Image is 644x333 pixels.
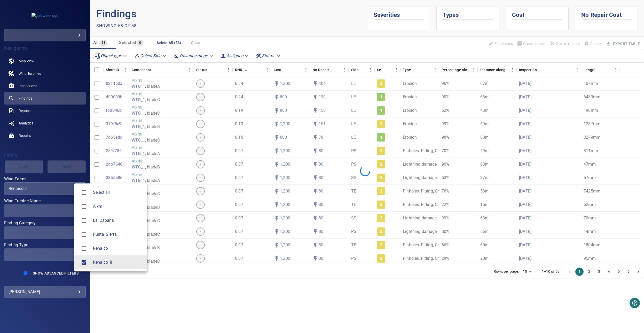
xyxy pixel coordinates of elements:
[93,245,143,251] span: Renaico
[93,203,143,210] span: Aixmi
[93,217,143,224] span: La_Cabana
[93,231,143,238] div: Wind Farms Punta_Sierra
[78,257,89,268] span: Renaico_II
[78,243,89,254] span: Renaico
[93,259,143,265] span: Renaico_II
[93,231,143,238] span: Punta_Sierra
[78,201,89,212] span: Aixmi
[78,229,89,240] span: Punta_Sierra
[93,189,143,196] span: Select all
[93,245,143,251] div: Wind Farms Renaico
[93,203,143,210] div: Wind Farms Aixmi
[93,217,143,224] div: Wind Farms La_Cabana
[78,215,89,226] span: La_Cabana
[93,259,143,265] div: Wind Farms Renaico_II
[74,183,147,271] ul: Renaico_II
